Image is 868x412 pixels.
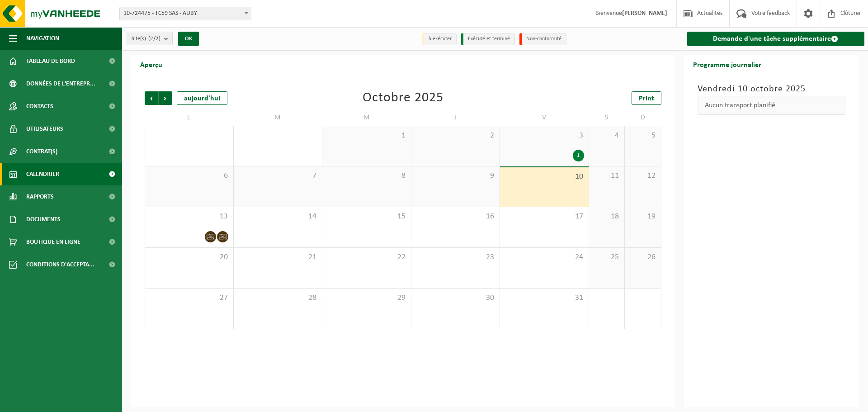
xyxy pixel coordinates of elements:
[684,55,770,73] h2: Programme journalier
[416,252,495,262] span: 23
[148,36,160,42] count: (2/2)
[327,252,406,262] span: 22
[238,252,318,262] span: 21
[622,10,667,17] strong: [PERSON_NAME]
[26,253,94,276] span: Conditions d'accepta...
[594,171,620,181] span: 11
[26,27,59,50] span: Navigation
[625,109,661,126] td: D
[26,50,75,72] span: Tableau de bord
[127,32,173,45] button: Site(s)(2/2)
[26,95,53,118] span: Contacts
[505,293,584,303] span: 31
[178,32,199,46] button: OK
[145,91,158,105] span: Précédent
[500,109,589,126] td: V
[594,252,620,262] span: 25
[519,33,566,45] li: Non-conformité
[177,91,227,105] div: aujourd'hui
[238,212,318,222] span: 14
[629,212,656,222] span: 19
[26,72,95,95] span: Données de l'entrepr...
[632,91,661,105] a: Print
[505,252,584,262] span: 24
[461,33,515,45] li: Exécuté et terminé
[159,91,172,105] span: Suivant
[238,293,318,303] span: 28
[629,171,656,181] span: 12
[422,33,457,45] li: à exécuter
[150,212,229,222] span: 13
[363,91,443,105] div: Octobre 2025
[26,185,54,208] span: Rapports
[327,131,406,141] span: 1
[327,293,406,303] span: 29
[698,96,846,115] div: Aucun transport planifié
[120,7,251,20] span: 10-724475 - TC59 SAS - AUBY
[698,82,846,96] h3: Vendredi 10 octobre 2025
[234,109,323,126] td: M
[639,95,654,102] span: Print
[26,163,59,185] span: Calendrier
[322,109,411,126] td: M
[416,171,495,181] span: 9
[505,212,584,222] span: 17
[629,252,656,262] span: 26
[26,208,61,231] span: Documents
[505,131,584,141] span: 3
[150,293,229,303] span: 27
[594,212,620,222] span: 18
[629,131,656,141] span: 5
[411,109,500,126] td: J
[416,212,495,222] span: 16
[132,32,160,46] span: Site(s)
[119,7,251,20] span: 10-724475 - TC59 SAS - AUBY
[687,32,865,46] a: Demande d'une tâche supplémentaire
[327,212,406,222] span: 15
[150,171,229,181] span: 6
[594,131,620,141] span: 4
[505,172,584,182] span: 10
[416,293,495,303] span: 30
[131,55,171,73] h2: Aperçu
[589,109,625,126] td: S
[26,118,63,140] span: Utilisateurs
[327,171,406,181] span: 8
[150,252,229,262] span: 20
[145,109,234,126] td: L
[26,231,80,253] span: Boutique en ligne
[573,150,584,161] div: 1
[238,171,318,181] span: 7
[416,131,495,141] span: 2
[26,140,57,163] span: Contrat(s)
